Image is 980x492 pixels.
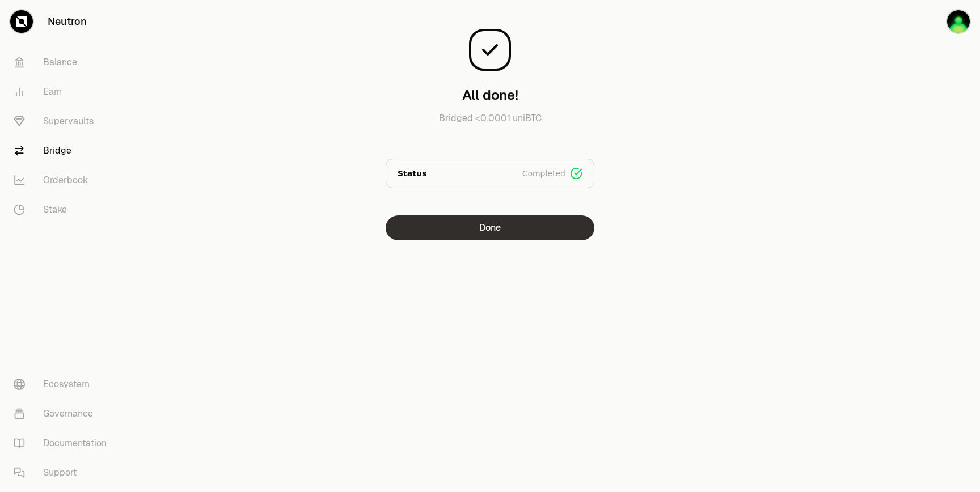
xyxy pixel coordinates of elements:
[5,136,122,166] a: Bridge
[462,86,518,104] h3: All done!
[386,215,594,240] button: Done
[522,168,565,179] span: Completed
[5,48,122,77] a: Balance
[5,429,122,458] a: Documentation
[5,166,122,195] a: Orderbook
[947,10,970,33] img: QA
[5,107,122,136] a: Supervaults
[5,458,122,487] a: Support
[5,77,122,107] a: Earn
[5,399,122,429] a: Governance
[398,168,426,179] p: Status
[5,370,122,399] a: Ecosystem
[5,195,122,224] a: Stake
[386,112,594,139] p: Bridged <0.0001 uniBTC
